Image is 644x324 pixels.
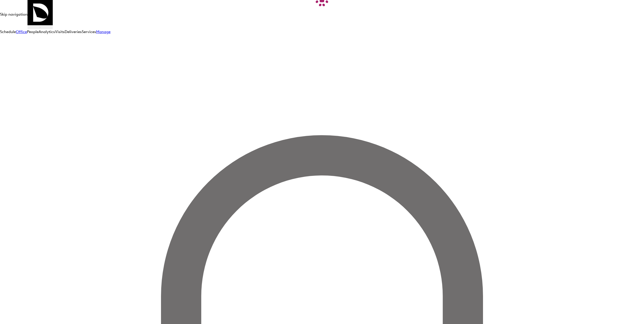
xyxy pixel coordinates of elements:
[55,30,65,34] a: Visits
[96,30,111,34] a: Manage
[27,30,39,34] a: People
[82,30,96,34] a: Services
[16,30,27,34] a: Office
[65,30,82,34] a: Deliveries
[39,30,55,34] a: Analytics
